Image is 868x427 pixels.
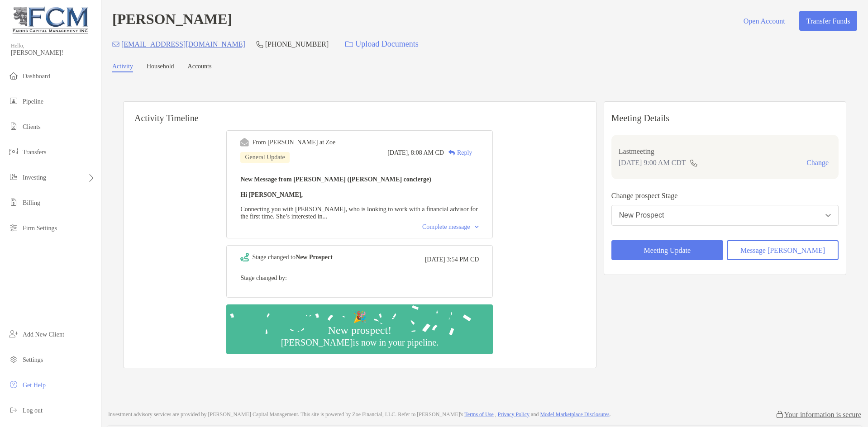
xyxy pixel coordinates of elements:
img: firm-settings icon [8,222,19,233]
div: Stage changed to [252,254,332,261]
span: Pipeline [23,98,43,105]
h6: Activity Timeline [124,102,596,123]
button: Open Account [736,11,792,31]
img: communication type [690,159,698,166]
img: Event icon [240,253,249,261]
img: Open dropdown arrow [825,214,831,217]
img: dashboard icon [8,70,19,81]
span: Investing [23,174,46,181]
img: button icon [345,41,353,47]
b: New Message from [PERSON_NAME] ([PERSON_NAME] concierge) [240,176,431,183]
a: Model Marketplace Disclosures [540,411,609,418]
a: Household [147,63,174,72]
span: Firm Settings [23,225,57,232]
a: Upload Documents [339,34,424,54]
div: From [PERSON_NAME] at Zoe [252,139,335,146]
button: Message [PERSON_NAME] [727,240,839,260]
div: Complete message [422,223,479,231]
img: investing icon [8,171,19,182]
p: [DATE] 9:00 AM CDT [619,157,686,168]
span: Add New Client [23,331,64,338]
span: 8:08 AM CD [411,149,444,157]
span: [DATE] [425,256,445,263]
img: pipeline icon [8,95,19,106]
span: Clients [23,123,41,130]
div: New prospect! [324,324,396,337]
a: Terms of Use [464,411,493,418]
span: Transfers [23,149,46,156]
p: [PHONE_NUMBER] [265,38,329,50]
img: Event icon [240,138,249,147]
b: New Prospect [296,254,333,261]
p: Change prospect Stage [611,190,839,201]
button: Meeting Update [611,240,723,260]
img: clients icon [8,121,19,132]
a: Activity [112,63,133,72]
button: Transfer Funds [799,11,857,31]
span: Log out [23,407,43,414]
div: [PERSON_NAME] is now in your pipeline. [277,337,442,348]
h4: [PERSON_NAME] [112,11,232,31]
img: add_new_client icon [8,328,19,339]
button: New Prospect [611,205,839,226]
span: Get Help [23,382,46,389]
p: Meeting Details [611,113,839,124]
img: Phone Icon [256,41,263,48]
img: settings icon [8,354,19,365]
img: billing icon [8,197,19,208]
span: Billing [23,199,40,206]
a: Accounts [188,63,212,72]
img: transfers icon [8,146,19,157]
img: Reply icon [448,150,455,156]
strong: Hi [PERSON_NAME], [240,191,303,198]
a: Privacy Policy [498,411,529,418]
div: General Update [240,152,289,163]
div: New Prospect [619,211,664,219]
img: logout icon [8,404,19,415]
span: [DATE], [387,149,410,157]
span: [PERSON_NAME]! [11,49,95,57]
img: get-help icon [8,379,19,390]
img: Chevron icon [475,226,479,228]
p: [EMAIL_ADDRESS][DOMAIN_NAME] [121,38,245,50]
span: Connecting you with [PERSON_NAME], who is looking to work with a financial advisor for the first ... [240,191,477,220]
div: 🎉 [349,311,370,324]
span: Dashboard [23,73,50,80]
img: Email Icon [112,42,119,47]
span: 3:54 PM CD [447,256,479,263]
p: Stage changed by: [240,272,479,284]
p: Investment advisory services are provided by [PERSON_NAME] Capital Management . This site is powe... [108,411,611,418]
div: Reply [444,148,472,157]
button: Change [804,158,831,167]
span: Settings [23,356,43,363]
p: Your information is secure [784,410,861,419]
p: Last meeting [619,146,831,157]
img: Zoe Logo [11,4,90,36]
